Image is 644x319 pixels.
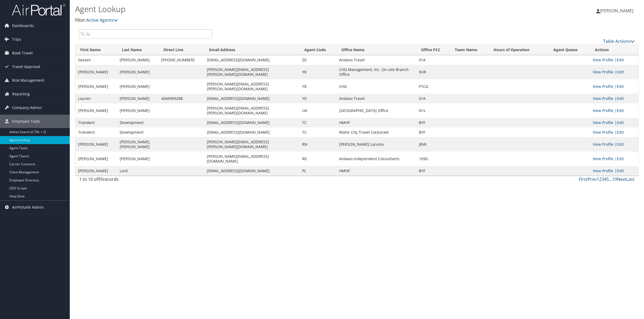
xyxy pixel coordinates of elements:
[548,45,590,55] th: Agent Queue: activate to sort column ascending
[204,79,299,94] td: [PERSON_NAME][EMAIL_ADDRESS][PERSON_NAME][DOMAIN_NAME]
[12,19,34,32] span: Dashboards
[75,127,117,137] td: Trondent
[416,55,450,65] td: 01A
[416,79,450,94] td: P1CG
[336,166,416,176] td: HMHF
[204,152,299,166] td: [PERSON_NAME][EMAIL_ADDRESS][DOMAIN_NAME]
[79,29,212,39] input: Search
[75,166,117,176] td: [PERSON_NAME]
[593,168,613,173] a: View Profile
[416,65,450,79] td: 9UR
[416,166,450,176] td: BYF
[204,45,299,55] th: Email Address: activate to sort column ascending
[617,69,624,74] a: Edit
[590,166,638,176] td: |
[75,3,451,15] h1: Agent Lookup
[204,166,299,176] td: [EMAIL_ADDRESS][DOMAIN_NAME]
[416,137,450,152] td: J8VK
[603,38,635,44] a: Table Actions
[590,55,638,65] td: |
[588,176,597,182] a: Prev
[593,84,613,89] a: View Profile
[117,127,159,137] td: Development
[299,45,336,55] th: Agent Code: activate to sort column ascending
[117,94,159,103] td: [PERSON_NAME]
[617,156,624,161] a: Edit
[416,127,450,137] td: BYF
[599,176,602,182] a: 2
[204,137,299,152] td: [PERSON_NAME][EMAIL_ADDRESS][PERSON_NAME][DOMAIN_NAME]
[336,94,416,103] td: Andavo Travel
[590,79,638,94] td: |
[604,176,606,182] a: 4
[489,45,548,55] th: Hours of Operation: activate to sort column ascending
[12,87,30,101] span: Reporting
[299,127,336,137] td: TC
[416,103,450,118] td: N1L
[117,55,159,65] td: [PERSON_NAME]
[117,137,159,152] td: [PERSON_NAME] [PERSON_NAME]
[609,176,612,182] span: …
[593,108,613,113] a: View Profile
[593,69,613,74] a: View Profile
[299,118,336,127] td: TC
[204,65,299,79] td: [PERSON_NAME][EMAIL_ADDRESS][PERSON_NAME][DOMAIN_NAME]
[617,130,624,135] a: Edit
[204,127,299,137] td: [EMAIL_ADDRESS][DOMAIN_NAME]
[12,101,42,114] span: Company Admin
[336,65,416,79] td: CHG Management, Inc. On-site Branch Office
[98,176,103,182] span: 95
[299,79,336,94] td: Y8
[579,176,588,182] a: First
[79,176,212,185] div: 1 to 10 of records
[12,33,21,46] span: Trips
[617,142,624,147] a: Edit
[299,166,336,176] td: PL
[75,137,117,152] td: [PERSON_NAME]
[12,115,40,128] span: Employee Tools
[617,96,624,101] a: Edit
[336,103,416,118] td: [GEOGRAPHIC_DATA] Office
[590,118,638,127] td: |
[602,176,604,182] a: 3
[75,65,117,79] td: [PERSON_NAME]
[416,45,450,55] th: Office PCC: activate to sort column ascending
[593,120,613,125] a: View Profile
[117,166,159,176] td: Lord
[590,103,638,118] td: |
[204,118,299,127] td: [EMAIL_ADDRESS][DOMAIN_NAME]
[590,65,638,79] td: |
[12,46,33,60] span: Book Travel
[12,3,65,16] img: airportal-logo.png
[86,17,118,23] a: Active Agents
[159,55,204,65] td: [PHONE_NUMBER]
[336,79,416,94] td: CHG
[204,94,299,103] td: [EMAIL_ADDRESS][DOMAIN_NAME]
[617,57,624,62] a: Edit
[593,142,613,147] a: View Profile
[299,65,336,79] td: Y8
[596,3,639,19] a: [PERSON_NAME]
[204,103,299,118] td: [PERSON_NAME][EMAIL_ADDRESS][PERSON_NAME][DOMAIN_NAME]
[593,96,613,101] a: View Profile
[626,176,635,182] a: Last
[117,103,159,118] td: [PERSON_NAME]
[75,94,117,103] td: Lauren
[75,17,451,24] p: Filter:
[590,94,638,103] td: |
[75,118,117,127] td: Trondent
[336,137,416,152] td: [PERSON_NAME] Locums
[117,45,159,55] th: Last Name: activate to sort column ascending
[336,45,416,55] th: Office Name: activate to sort column ascending
[600,8,633,14] span: [PERSON_NAME]
[617,168,624,173] a: Edit
[416,118,450,127] td: BYF
[75,45,117,55] th: First Name: activate to sort column ascending
[606,176,609,182] a: 5
[416,94,450,103] td: 01A
[450,45,489,55] th: Team Name: activate to sort column ascending
[12,74,44,87] span: Risk Management
[204,55,299,65] td: [EMAIL_ADDRESS][DOMAIN_NAME]
[299,103,336,118] td: UA
[590,127,638,137] td: |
